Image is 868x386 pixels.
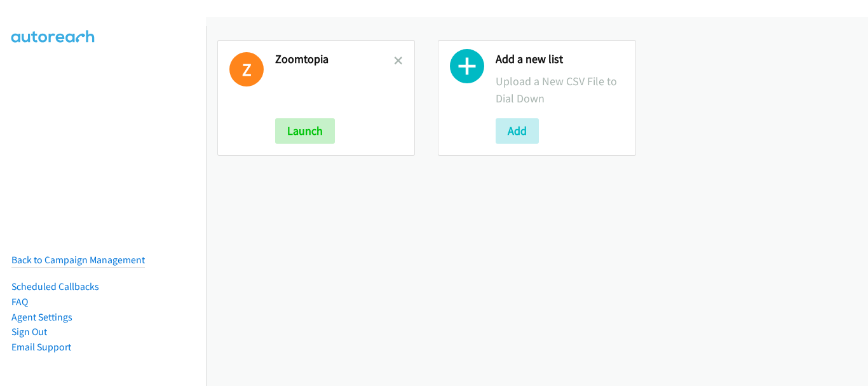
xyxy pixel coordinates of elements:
[11,341,71,353] a: Email Support
[11,254,145,266] a: Back to Campaign Management
[11,280,99,293] a: Scheduled Callbacks
[229,52,264,86] h1: Z
[275,118,335,144] button: Launch
[11,296,28,308] a: FAQ
[496,72,623,107] p: Upload a New CSV File to Dial Down
[496,118,539,144] button: Add
[11,311,72,323] a: Agent Settings
[496,52,623,67] h2: Add a new list
[275,52,394,67] h2: Zoomtopia
[11,326,47,338] a: Sign Out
